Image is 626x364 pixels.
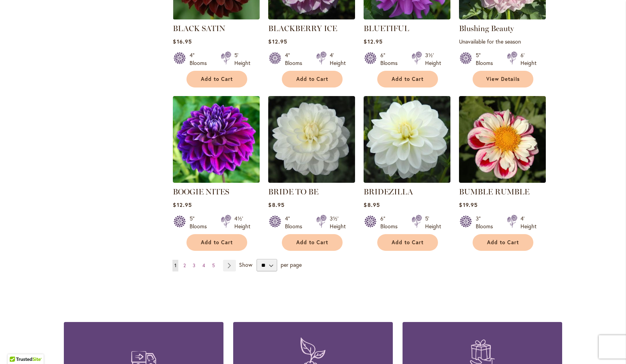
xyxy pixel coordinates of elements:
[380,215,402,230] div: 6" Blooms
[459,177,546,184] a: BUMBLE RUMBLE
[190,51,211,67] div: 4" Blooms
[520,51,536,67] div: 6' Height
[459,187,529,196] a: BUMBLE RUMBLE
[173,177,260,184] a: BOOGIE NITES
[520,215,536,230] div: 4' Height
[476,215,498,230] div: 3" Blooms
[364,177,450,184] a: BRIDEZILLA
[268,14,355,21] a: BLACKBERRY ICE
[268,201,284,208] span: $8.95
[281,261,302,268] span: per page
[173,187,229,196] a: BOOGIE NITES
[364,187,413,196] a: BRIDEZILLA
[191,260,197,271] a: 3
[486,76,520,82] span: View Details
[364,24,409,33] a: BLUETIFUL
[190,215,211,230] div: 5" Blooms
[268,38,287,45] span: $12.95
[459,201,477,208] span: $19.95
[459,14,546,21] a: Blushing Beauty
[234,215,250,230] div: 4½' Height
[268,187,318,196] a: BRIDE TO BE
[392,76,424,82] span: Add to Cart
[202,262,205,268] span: 4
[268,96,355,183] img: BRIDE TO BE
[459,24,514,33] a: Blushing Beauty
[210,260,217,271] a: 5
[181,260,188,271] a: 2
[380,51,402,67] div: 6" Blooms
[296,76,328,82] span: Add to Cart
[173,96,260,183] img: BOOGIE NITES
[364,201,380,208] span: $8.95
[296,239,328,246] span: Add to Cart
[201,239,233,246] span: Add to Cart
[473,71,533,87] a: View Details
[364,96,450,183] img: BRIDEZILLA
[285,51,307,67] div: 4" Blooms
[239,261,252,268] span: Show
[282,71,343,87] button: Add to Cart
[234,51,250,67] div: 5' Height
[193,262,195,268] span: 3
[6,336,28,358] iframe: Launch Accessibility Center
[200,260,207,271] a: 4
[425,51,441,67] div: 3½' Height
[459,96,546,183] img: BUMBLE RUMBLE
[330,215,346,230] div: 3½' Height
[174,262,176,268] span: 1
[268,24,337,33] a: BLACKBERRY ICE
[212,262,215,268] span: 5
[364,38,382,45] span: $12.95
[459,38,546,45] p: Unavailable for the season
[425,215,441,230] div: 5' Height
[285,215,307,230] div: 4" Blooms
[183,262,186,268] span: 2
[377,234,438,251] button: Add to Cart
[377,71,438,87] button: Add to Cart
[476,51,498,67] div: 5" Blooms
[392,239,424,246] span: Add to Cart
[268,177,355,184] a: BRIDE TO BE
[186,234,247,251] button: Add to Cart
[282,234,343,251] button: Add to Cart
[173,14,260,21] a: BLACK SATIN
[173,24,225,33] a: BLACK SATIN
[364,14,450,21] a: Bluetiful
[330,51,346,67] div: 4' Height
[201,76,233,82] span: Add to Cart
[186,71,247,87] button: Add to Cart
[173,38,192,45] span: $16.95
[173,201,192,208] span: $12.95
[473,234,533,251] button: Add to Cart
[487,239,519,246] span: Add to Cart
